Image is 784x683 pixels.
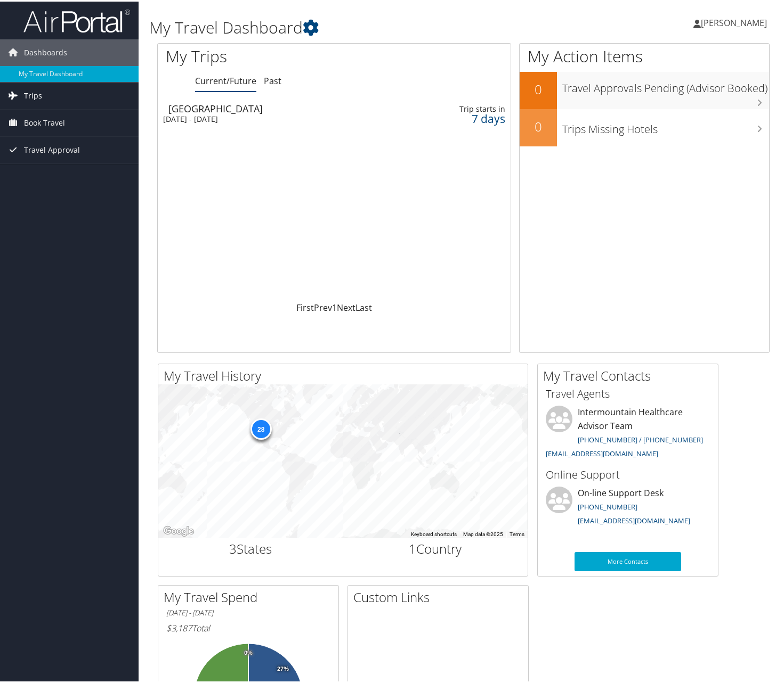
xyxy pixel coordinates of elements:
[264,73,281,85] a: Past
[296,300,314,312] a: First
[351,538,520,556] h2: Country
[409,538,416,556] span: 1
[543,365,718,383] h2: My Travel Contacts
[337,300,355,312] a: Next
[166,538,335,556] h2: States
[520,70,769,108] a: 0Travel Approvals Pending (Advisor Booked)
[163,113,393,122] div: [DATE] - [DATE]
[161,523,196,537] img: Google
[520,79,557,97] h2: 0
[520,116,557,134] h2: 0
[540,485,715,529] li: On-line Support Desk
[540,404,715,461] li: Intermountain Healthcare Advisor Team
[463,530,503,536] span: Map data ©2025
[23,7,130,32] img: airportal-logo.png
[24,135,80,162] span: Travel Approval
[314,300,332,312] a: Prev
[510,530,524,536] a: Terms (opens in new tab)
[161,523,196,537] a: Open this area in Google Maps (opens a new window)
[546,385,710,400] h3: Travel Agents
[353,587,528,605] h2: Custom Links
[575,550,681,570] a: More Contacts
[520,108,769,145] a: 0Trips Missing Hotels
[250,417,271,438] div: 28
[164,365,528,383] h2: My Travel History
[578,500,637,510] a: [PHONE_NUMBER]
[229,538,237,556] span: 3
[24,81,42,108] span: Trips
[149,15,568,37] h1: My Travel Dashboard
[164,587,338,605] h2: My Travel Spend
[701,15,767,27] span: [PERSON_NAME]
[432,112,505,122] div: 7 days
[195,73,256,85] a: Current/Future
[244,648,253,655] tspan: 0%
[166,621,330,632] h6: Total
[24,38,67,64] span: Dashboards
[562,115,769,135] h3: Trips Missing Hotels
[546,447,658,457] a: [EMAIL_ADDRESS][DOMAIN_NAME]
[578,433,703,443] a: [PHONE_NUMBER] / [PHONE_NUMBER]
[432,103,505,112] div: Trip starts in
[355,300,372,312] a: Last
[166,621,192,632] span: $3,187
[166,44,355,66] h1: My Trips
[520,44,769,66] h1: My Action Items
[693,5,778,37] a: [PERSON_NAME]
[546,466,710,481] h3: Online Support
[332,300,337,312] a: 1
[411,529,457,537] button: Keyboard shortcuts
[166,606,330,616] h6: [DATE] - [DATE]
[562,74,769,94] h3: Travel Approvals Pending (Advisor Booked)
[24,108,65,135] span: Book Travel
[578,514,690,524] a: [EMAIL_ADDRESS][DOMAIN_NAME]
[277,664,289,671] tspan: 27%
[168,102,399,112] div: [GEOGRAPHIC_DATA]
